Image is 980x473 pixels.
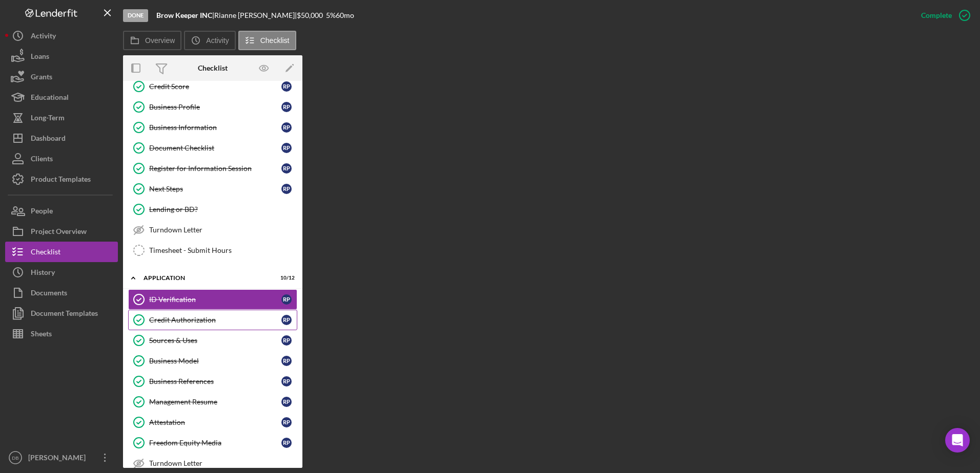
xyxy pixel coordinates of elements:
[31,46,49,69] div: Loans
[26,447,92,470] div: [PERSON_NAME]
[128,371,297,392] a: Business ReferencesRP
[128,433,297,453] a: Freedom Equity MediaRP
[31,221,87,244] div: Project Overview
[128,117,297,138] a: Business InformationRP
[149,377,281,385] div: Business References
[123,9,148,22] div: Done
[128,179,297,199] a: Next StepsRP
[156,11,212,19] b: Brow Keeper INC
[238,31,296,50] button: Checklist
[945,428,970,453] div: Open Intercom Messenger
[149,205,297,213] div: Lending or BD?
[5,148,118,169] button: Clients
[31,303,98,326] div: Document Templates
[31,148,53,171] div: Clients
[128,289,297,310] a: ID VerificationRP
[5,26,118,46] a: Activity
[128,97,297,117] a: Business ProfileRP
[128,351,297,371] a: Business ModelRP
[281,315,292,325] div: R P
[281,335,292,346] div: R P
[336,11,354,19] div: 60 mo
[149,418,281,426] div: Attestation
[149,336,281,345] div: Sources & Uses
[149,459,297,467] div: Turndown Letter
[31,67,52,90] div: Grants
[128,310,297,330] a: Credit AuthorizationRP
[12,455,18,461] text: DB
[5,107,118,128] button: Long-Term
[149,439,281,447] div: Freedom Equity Media
[31,324,52,347] div: Sheets
[128,412,297,433] a: AttestationRP
[281,438,292,448] div: R P
[206,36,229,45] label: Activity
[281,102,292,112] div: R P
[31,283,67,306] div: Documents
[5,283,118,303] button: Documents
[281,122,292,133] div: R P
[5,128,118,148] button: Dashboard
[281,376,292,386] div: R P
[297,11,326,19] div: $50,000
[149,164,281,173] div: Register for Information Session
[149,123,281,132] div: Business Information
[5,303,118,324] a: Document Templates
[5,169,118,189] a: Product Templates
[31,242,60,265] div: Checklist
[214,11,297,19] div: Rianne [PERSON_NAME] |
[31,87,69,110] div: Educational
[149,316,281,324] div: Credit Authorization
[911,5,975,26] button: Complete
[198,64,228,72] div: Checklist
[128,220,297,240] a: Turndown Letter
[149,82,281,91] div: Credit Score
[128,240,297,261] a: Timesheet - Submit Hours
[149,398,281,406] div: Management Resume
[149,103,281,111] div: Business Profile
[5,324,118,344] button: Sheets
[156,11,214,19] div: |
[5,221,118,242] button: Project Overview
[31,262,55,285] div: History
[128,138,297,158] a: Document ChecklistRP
[281,163,292,174] div: R P
[128,330,297,351] a: Sources & UsesRP
[5,46,118,67] button: Loans
[149,295,281,304] div: ID Verification
[281,294,292,305] div: R P
[260,36,290,45] label: Checklist
[31,107,65,131] div: Long-Term
[5,242,118,262] button: Checklist
[149,357,281,365] div: Business Model
[128,392,297,412] a: Management ResumeRP
[5,201,118,221] a: People
[128,199,297,220] a: Lending or BD?
[31,169,91,192] div: Product Templates
[281,417,292,427] div: R P
[149,246,297,254] div: Timesheet - Submit Hours
[128,76,297,97] a: Credit ScoreRP
[31,26,56,49] div: Activity
[123,31,181,50] button: Overview
[276,275,295,281] div: 10 / 12
[149,144,281,152] div: Document Checklist
[281,184,292,194] div: R P
[128,158,297,179] a: Register for Information SessionRP
[921,5,952,26] div: Complete
[5,447,118,468] button: DB[PERSON_NAME]
[31,201,53,224] div: People
[5,262,118,283] button: History
[281,81,292,92] div: R P
[149,226,297,234] div: Turndown Letter
[5,87,118,107] button: Educational
[326,11,336,19] div: 5 %
[5,67,118,87] a: Grants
